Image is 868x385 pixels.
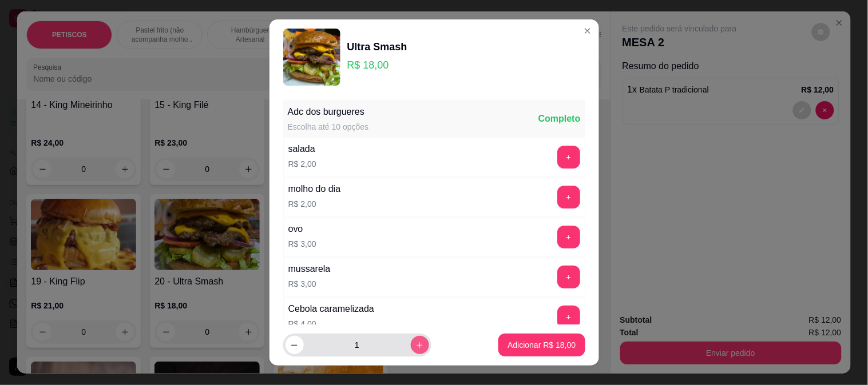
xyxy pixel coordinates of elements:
button: add [557,186,580,208]
p: R$ 4,00 [288,318,374,330]
p: R$ 3,00 [288,238,316,250]
button: add [557,226,580,248]
div: Cebola caramelizada [288,302,374,316]
div: molho do dia [288,182,341,196]
div: Completo [538,112,581,126]
div: Adc dos burgueres [288,105,369,119]
div: mussarela [288,262,331,276]
p: R$ 2,00 [288,158,316,170]
div: salada [288,142,316,156]
img: product-image [283,29,340,86]
button: add [557,306,580,328]
button: increase-product-quantity [411,336,429,354]
button: add [557,146,580,169]
div: Ultra Smash [347,39,407,55]
button: Adicionar R$ 18,00 [498,334,585,356]
p: Adicionar R$ 18,00 [508,339,576,351]
p: R$ 2,00 [288,198,341,210]
p: R$ 18,00 [347,57,407,73]
button: decrease-product-quantity [286,336,304,354]
button: add [557,266,580,288]
div: ovo [288,222,316,236]
div: Escolha até 10 opções [288,121,369,133]
p: R$ 3,00 [288,278,331,290]
button: Close [578,22,597,40]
